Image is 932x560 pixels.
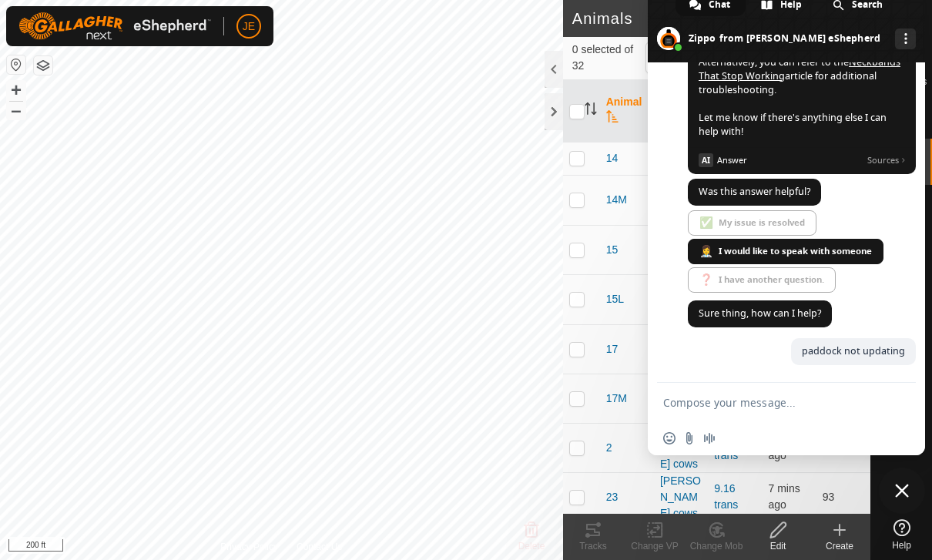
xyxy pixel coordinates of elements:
div: Edit [747,539,809,553]
span: 14 [606,150,619,166]
span: 16 Sep 2025 at 3:48 pm [768,482,800,511]
span: AI [699,153,713,167]
span: 0 selected of 32 [572,42,645,74]
a: 9.16 trans [714,482,738,511]
span: Insert an emoji [663,432,676,444]
button: Reset Map [7,55,25,74]
span: 15L [606,291,624,307]
span: 17 [606,341,619,357]
span: Was this answer helpful? [699,185,810,198]
input: Search (S) [645,42,832,74]
div: Close chat [879,468,925,514]
div: Change VP [624,539,686,553]
p-sorticon: Activate to sort [585,105,597,117]
div: More channels [895,29,916,49]
h2: Animals [572,9,838,28]
a: Help [871,513,932,556]
span: Sure thing, how can I help? [699,307,821,320]
span: Audio message [703,432,716,444]
span: 14M [606,192,627,208]
span: Sources [867,153,906,167]
th: Animal [600,80,654,143]
span: 15 [606,242,619,258]
span: Help [892,541,911,550]
span: 17M [606,391,627,407]
span: JE [243,18,255,35]
a: Privacy Policy [220,540,278,554]
span: Answer [717,153,861,167]
img: Gallagher Logo [18,12,211,40]
div: Tracks [562,539,624,553]
button: Map Layers [34,56,52,75]
textarea: Compose your message... [663,396,876,410]
div: [PERSON_NAME] cows [660,473,702,521]
div: Create [809,539,870,553]
a: Contact Us [297,540,342,554]
button: + [7,81,25,99]
a: Neckbands That Stop Working [699,55,900,82]
span: Send a file [683,432,696,444]
span: paddock not updating [802,344,905,357]
span: 2 [606,440,612,456]
p-sorticon: Activate to sort [606,112,619,125]
button: – [7,101,25,119]
div: Change Mob [686,539,747,553]
span: 93 [823,491,835,503]
span: 23 [606,489,619,505]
